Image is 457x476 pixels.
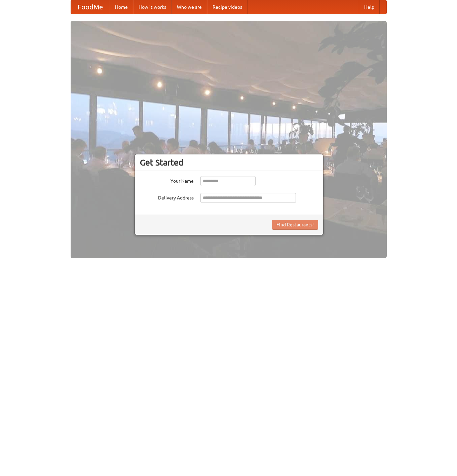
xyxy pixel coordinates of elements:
[140,176,194,184] label: Your Name
[272,220,318,230] button: Find Restaurants!
[207,0,247,14] a: Recipe videos
[172,0,207,14] a: Who we are
[359,0,380,14] a: Help
[140,193,194,201] label: Delivery Address
[110,0,133,14] a: Home
[140,157,318,168] h3: Get Started
[133,0,172,14] a: How it works
[71,0,110,14] a: FoodMe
